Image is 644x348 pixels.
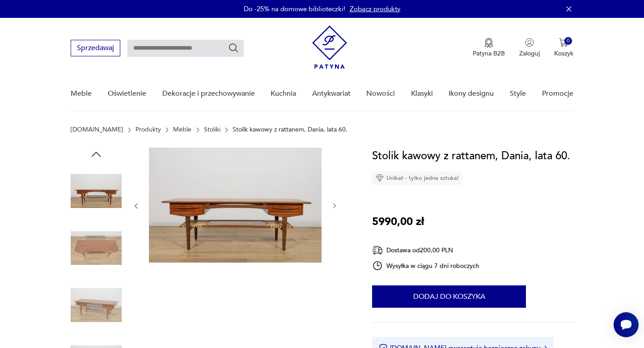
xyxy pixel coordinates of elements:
a: Oświetlenie [108,76,146,111]
iframe: Smartsupp widget button [614,312,639,337]
p: Do -25% na domowe biblioteczki! [244,4,345,13]
button: 0Koszyk [554,38,573,58]
p: Stolik kawowy z rattanem, Dania, lata 60. [233,126,347,133]
img: Zdjęcie produktu Stolik kawowy z rattanem, Dania, lata 60. [71,280,122,331]
p: Zaloguj [519,49,540,58]
button: Zaloguj [519,38,540,58]
a: Meble [71,76,92,111]
a: Style [510,76,526,111]
img: Ikona diamentu [376,174,384,182]
a: Produkty [136,126,161,133]
button: Patyna B2B [473,38,505,58]
button: Szukaj [228,42,239,53]
p: Koszyk [554,49,573,58]
a: Antykwariat [312,76,351,111]
button: Sprzedawaj [71,40,120,56]
div: Wysyłka w ciągu 7 dni roboczych [372,260,479,271]
a: Kuchnia [271,76,296,111]
button: Dodaj do koszyka [372,285,526,308]
a: [DOMAIN_NAME] [71,126,123,133]
a: Promocje [542,76,573,111]
div: Dostawa od 200,00 PLN [372,245,479,256]
img: Ikonka użytkownika [525,38,534,47]
img: Ikona medalu [484,38,493,48]
a: Nowości [366,76,395,111]
a: Ikona medaluPatyna B2B [473,38,505,58]
a: Zobacz produkty [350,4,400,13]
img: Ikona dostawy [372,245,383,256]
a: Klasyki [411,76,433,111]
img: Zdjęcie produktu Stolik kawowy z rattanem, Dania, lata 60. [149,148,322,263]
img: Ikona koszyka [559,38,568,47]
a: Ikony designu [449,76,494,111]
a: Stoliki [204,126,220,133]
img: Zdjęcie produktu Stolik kawowy z rattanem, Dania, lata 60. [71,166,122,216]
img: Patyna - sklep z meblami i dekoracjami vintage [312,25,347,69]
a: Sprzedawaj [71,46,120,52]
h1: Stolik kawowy z rattanem, Dania, lata 60. [372,148,570,165]
div: 0 [564,37,572,45]
p: Patyna B2B [473,49,505,58]
img: Zdjęcie produktu Stolik kawowy z rattanem, Dania, lata 60. [71,223,122,274]
a: Meble [173,126,191,133]
p: 5990,00 zł [372,213,424,230]
div: Unikat - tylko jedna sztuka! [372,171,462,185]
a: Dekoracje i przechowywanie [162,76,255,111]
